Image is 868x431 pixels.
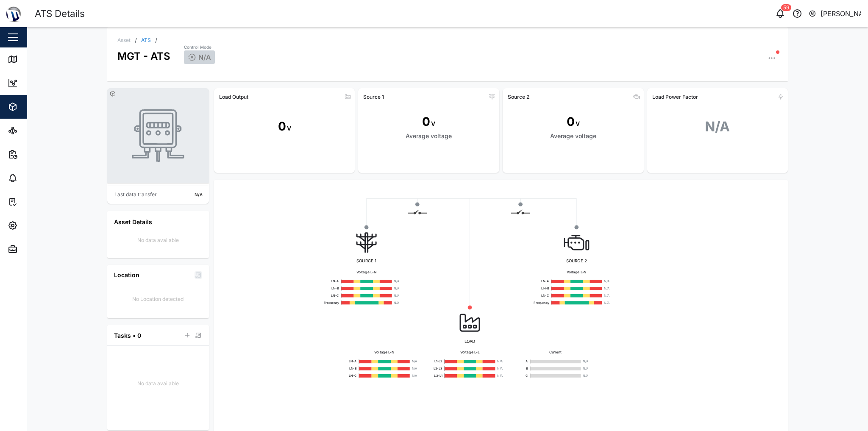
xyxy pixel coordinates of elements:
[550,131,596,141] div: Average voltage
[219,94,248,100] div: Load Output
[131,108,185,163] img: ATS photo
[184,44,215,51] div: Control Mode
[412,359,427,364] div: N/A
[534,300,549,305] div: Frequency
[342,373,357,378] div: LN-C
[394,293,409,298] div: N/A
[534,279,549,284] div: LN-A
[497,359,512,364] div: N/A
[342,359,357,364] div: LN-A
[567,113,575,131] div: 0
[497,373,512,378] div: N/A
[566,269,586,275] div: Voltage L-N
[417,198,470,306] g: Edge from source-1-switch to load
[114,191,157,199] div: Last data transfer
[114,217,202,227] div: Asset Details
[508,94,529,100] div: Source 2
[534,227,619,305] div: SOURCE 2Voltage L-NLN-AN/ALN-BN/ALN-CN/AFrequencyN/A
[512,366,528,371] div: B
[22,245,47,254] div: Admin
[287,124,291,133] div: V
[4,4,23,23] img: Main Logo
[22,78,60,88] div: Dashboard
[323,227,409,305] div: SOURCE 1
[520,198,576,226] g: Edge from source-2 to source-2-switch
[323,227,409,305] div: SOURCE 1Voltage L-NLN-AN/ALN-BN/ALN-CN/AFrequencyN/A
[512,359,528,364] div: A
[117,38,131,43] div: Asset
[195,192,203,198] div: N/A
[604,300,619,305] div: N/A
[141,38,151,43] a: ATS
[135,37,137,43] div: /
[534,293,549,298] div: LN-C
[198,53,211,61] span: N/A
[22,221,52,230] div: Settings
[394,300,409,305] div: N/A
[427,373,442,378] div: L3-L1
[22,126,42,135] div: Sites
[549,350,561,355] div: Current
[323,279,339,284] div: LN-A
[22,102,48,111] div: Assets
[512,373,528,378] div: C
[534,227,619,305] div: SOURCE 2
[497,366,512,371] div: N/A
[412,373,427,378] div: N/A
[604,279,619,284] div: N/A
[323,286,339,291] div: LN-B
[705,116,730,137] div: N/A
[278,117,286,136] div: 0
[781,4,791,11] div: 59
[114,236,202,245] div: No data available
[107,295,209,303] div: No Location detected
[422,113,430,131] div: 0
[114,331,141,340] div: Tasks • 0
[356,269,376,275] div: Voltage L-N
[117,43,170,64] div: MGT - ATS
[427,359,442,364] div: L1-L2
[652,94,698,100] div: Load Power Factor
[323,293,339,298] div: LN-C
[335,308,604,378] div: LOADVoltage L-NLN-AN/ALN-BN/ALN-CN/AVoltage L-LL1-L2N/AL2-L3N/AL3-L1N/ACurrentAN/ABN/ACN/A
[576,119,580,128] div: V
[374,350,394,355] div: Voltage L-N
[583,373,598,378] div: N/A
[107,380,209,388] div: No data available
[406,131,452,141] div: Average voltage
[583,366,598,371] div: N/A
[431,119,435,128] div: V
[114,270,139,280] div: Location
[394,286,409,291] div: N/A
[394,279,409,284] div: N/A
[22,173,48,183] div: Alarms
[821,8,861,19] div: [PERSON_NAME]
[366,198,417,226] g: Edge from source-1 to source-1-switch
[534,286,549,291] div: LN-B
[808,8,861,19] button: [PERSON_NAME]
[335,308,604,378] div: LOAD
[460,350,479,355] div: Voltage L-L
[604,293,619,298] div: N/A
[604,286,619,291] div: N/A
[22,197,45,206] div: Tasks
[427,366,442,371] div: L2-L3
[323,300,339,305] div: Frequency
[363,94,384,100] div: Source 1
[583,359,598,364] div: N/A
[155,37,157,43] div: /
[22,55,41,64] div: Map
[470,198,520,306] g: Edge from source-2-switch to load
[35,6,85,21] div: ATS Details
[22,150,51,159] div: Reports
[412,366,427,371] div: N/A
[342,366,357,371] div: LN-B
